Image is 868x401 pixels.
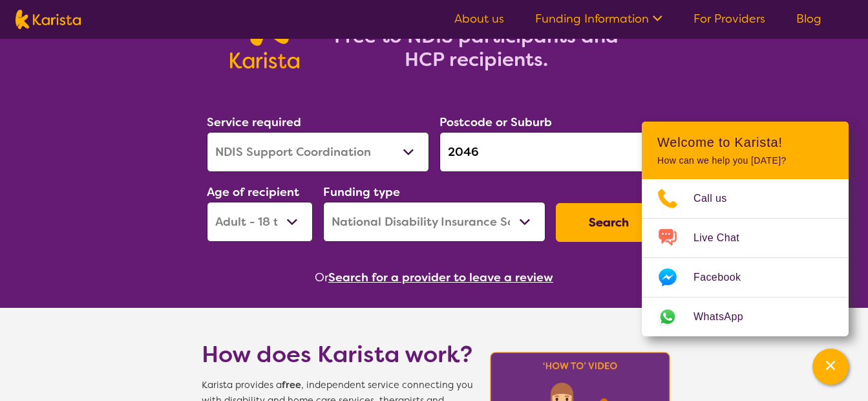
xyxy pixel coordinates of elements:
[796,11,821,27] a: Blog
[439,114,552,130] label: Postcode or Suburb
[657,155,833,166] p: How can we help you [DATE]?
[693,11,765,27] a: For Providers
[207,184,299,200] label: Age of recipient
[202,339,473,370] h1: How does Karista work?
[693,228,755,248] span: Live Chat
[315,268,328,287] span: Or
[454,11,504,27] a: About us
[207,114,301,130] label: Service required
[16,10,81,29] img: Karista logo
[657,135,833,150] h2: Welcome to Karista!
[439,132,662,172] input: Type
[812,349,849,385] button: Channel Menu
[693,268,756,287] span: Facebook
[282,379,301,391] b: free
[693,307,759,327] span: WhatsApp
[328,268,553,287] button: Search for a provider to leave a review
[642,298,849,336] a: Web link opens in a new tab.
[693,189,743,208] span: Call us
[556,203,662,242] button: Search
[642,122,849,336] div: Channel Menu
[535,11,662,27] a: Funding Information
[315,25,638,71] h2: Free to NDIS participants and HCP recipients.
[642,179,849,336] ul: Choose channel
[323,184,400,200] label: Funding type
